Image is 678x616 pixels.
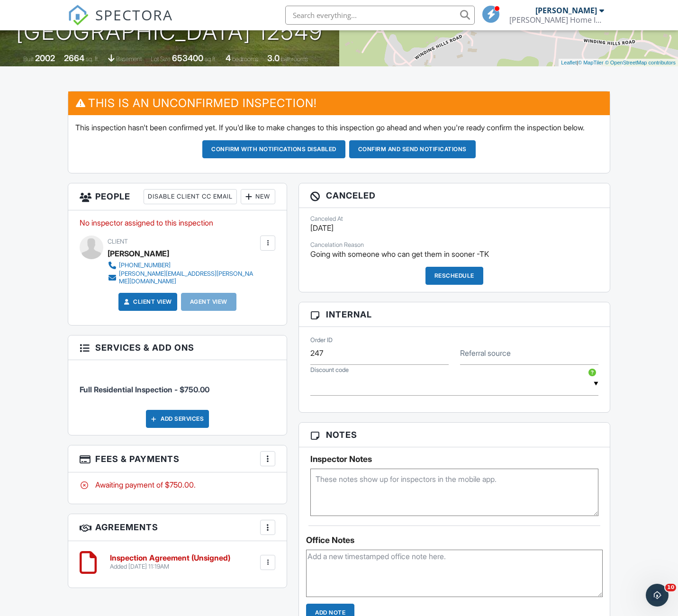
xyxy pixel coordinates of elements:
[110,563,230,571] div: Added [DATE] 11:19AM
[68,514,287,541] h3: Agreements
[226,53,231,63] div: 4
[35,53,55,63] div: 2002
[116,55,142,63] span: basement
[108,270,258,285] a: [PERSON_NAME][EMAIL_ADDRESS][PERSON_NAME][DOMAIN_NAME]
[108,261,258,270] a: [PHONE_NUMBER]
[310,215,598,223] div: Canceled At
[23,55,34,63] span: Built
[151,55,171,63] span: Lot Size
[299,302,610,327] h3: Internal
[80,480,275,490] div: Awaiting payment of $750.00.
[310,223,598,233] p: [DATE]
[559,59,678,67] div: |
[75,122,603,133] p: This inspection hasn't been confirmed yet. If you'd like to make changes to this inspection go ah...
[310,249,598,259] p: Going with someone who can get them in sooner -TK
[299,183,610,208] h3: Canceled
[285,6,475,25] input: Search everything...
[110,554,230,562] h6: Inspection Agreement (Unsigned)
[267,53,280,63] div: 3.0
[665,584,676,591] span: 10
[80,385,209,394] span: Full Residential Inspection - $750.00
[202,140,345,158] button: Confirm with notifications disabled
[80,367,275,402] li: Service: Full Residential Inspection
[64,53,84,63] div: 2664
[535,6,597,15] div: [PERSON_NAME]
[561,60,577,65] a: Leaflet
[299,423,610,447] h3: Notes
[146,410,209,428] div: Add Services
[349,140,476,158] button: Confirm and send notifications
[68,5,89,26] img: The Best Home Inspection Software - Spectora
[95,5,173,25] span: SPECTORA
[144,189,237,204] div: Disable Client CC Email
[68,91,610,115] h3: This is an Unconfirmed Inspection!
[68,445,287,472] h3: Fees & Payments
[306,535,603,545] div: Office Notes
[86,55,99,63] span: sq. ft.
[80,217,275,228] p: No inspector assigned to this inspection
[68,183,287,210] h3: People
[646,584,669,607] iframe: Intercom live chat
[122,297,172,307] a: Client View
[172,53,203,63] div: 653400
[310,336,333,344] label: Order ID
[205,55,217,63] span: sq.ft.
[509,15,604,25] div: Kincaid Home Inspection Services
[108,238,128,245] span: Client
[281,55,308,63] span: bathrooms
[425,267,483,285] div: Reschedule
[241,189,275,204] div: New
[232,55,258,63] span: bedrooms
[310,454,598,464] h5: Inspector Notes
[310,366,349,374] label: Discount code
[310,241,598,249] div: Cancelation Reason
[68,13,173,33] a: SPECTORA
[68,335,287,360] h3: Services & Add ons
[578,60,604,65] a: © MapTiler
[108,246,169,261] div: [PERSON_NAME]
[119,262,171,269] div: [PHONE_NUMBER]
[110,554,230,571] a: Inspection Agreement (Unsigned) Added [DATE] 11:19AM
[605,60,676,65] a: © OpenStreetMap contributors
[119,270,258,285] div: [PERSON_NAME][EMAIL_ADDRESS][PERSON_NAME][DOMAIN_NAME]
[460,348,511,358] label: Referral source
